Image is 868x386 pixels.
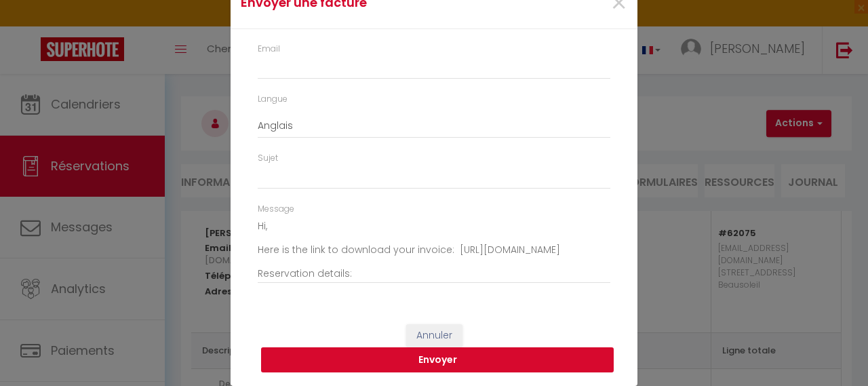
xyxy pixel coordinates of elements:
[258,43,280,56] label: Email
[261,347,614,373] button: Envoyer
[406,324,462,347] button: Annuler
[258,93,288,106] label: Langue
[258,152,278,165] label: Sujet
[258,203,294,216] label: Message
